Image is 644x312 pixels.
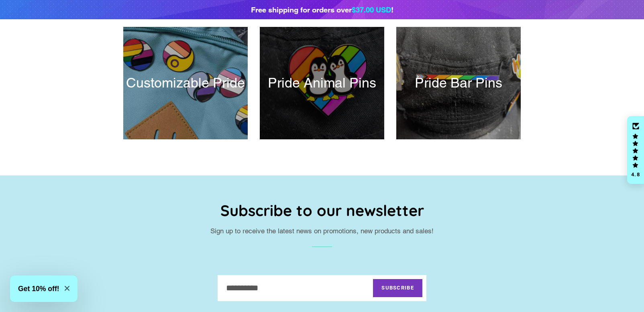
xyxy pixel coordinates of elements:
[251,4,393,15] div: Free shipping for orders over !
[352,5,391,14] span: $37.00 USD
[260,27,384,139] a: Pride Animal Pins
[123,27,248,139] a: Customizable Pride
[381,284,414,292] span: Subscribe
[123,200,521,221] h2: Subscribe to our newsletter
[631,172,640,177] div: 4.8
[123,226,521,237] p: Sign up to receive the latest news on promotions, new products and sales!
[627,116,644,184] div: Click to open Judge.me floating reviews tab
[396,27,521,139] a: Pride Bar Pins
[373,279,422,297] button: Subscribe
